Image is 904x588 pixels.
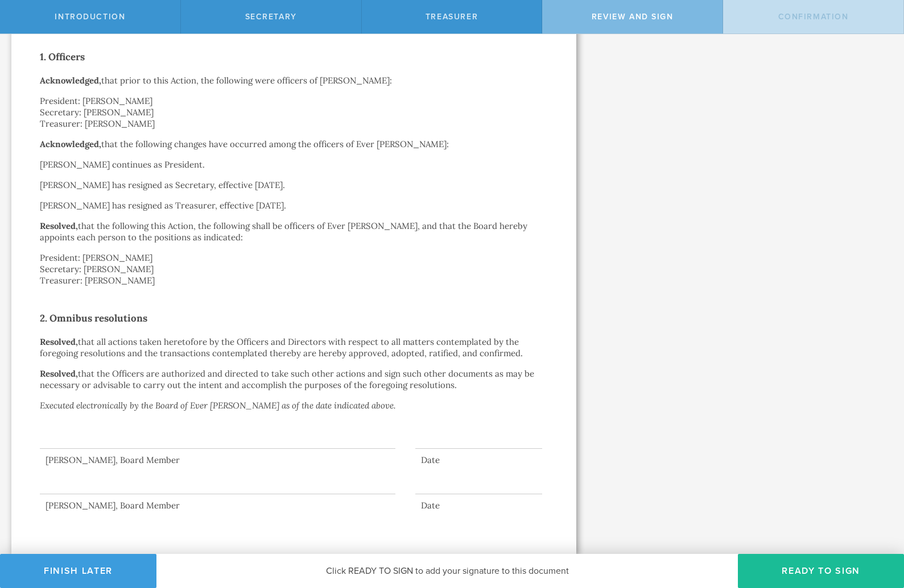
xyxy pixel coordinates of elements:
[738,554,904,588] button: Ready to Sign
[40,336,78,347] strong: Resolved,
[40,48,548,66] h2: 1. Officers
[40,75,548,86] p: that prior to this Action, the following were officers of [PERSON_NAME]:
[55,12,125,22] span: Introduction
[40,400,395,411] em: Executed electronically by the Board of Ever [PERSON_NAME] as of the date indicated above.
[245,12,297,22] span: Secretary
[40,220,78,231] strong: Resolved,
[156,554,738,588] div: Click READY TO SIGN to add your signature to this document
[40,159,548,170] p: [PERSON_NAME] continues as President.
[40,200,548,211] p: [PERSON_NAME] has resigned as Treasurer, effective [DATE].
[415,500,542,511] div: Date
[40,368,78,379] strong: Resolved,
[40,309,548,327] h2: 2. Omnibus resolutions
[778,12,849,22] span: Confirmation
[847,499,904,554] iframe: Chat Widget
[40,95,548,130] p: President: [PERSON_NAME] Secretary: [PERSON_NAME] Treasurer: [PERSON_NAME]
[40,368,548,391] p: that the Officers are authorized and directed to take such other actions and sign such other docu...
[40,500,395,511] div: [PERSON_NAME], Board Member
[40,220,548,243] p: that the following this Action, the following shall be officers of Ever [PERSON_NAME], and that t...
[592,12,674,22] span: Review and Sign
[40,139,548,150] p: that the following changes have occurred among the officers of Ever [PERSON_NAME]:
[40,75,101,86] strong: Acknowledged,
[40,180,548,191] p: [PERSON_NAME] has resigned as Secretary, effective [DATE].
[40,139,101,149] strong: Acknowledged,
[426,12,478,22] span: Treasurer
[40,252,548,286] p: President: [PERSON_NAME] Secretary: [PERSON_NAME] Treasurer: [PERSON_NAME]
[40,336,548,359] p: that all actions taken heretofore by the Officers and Directors with respect to all matters conte...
